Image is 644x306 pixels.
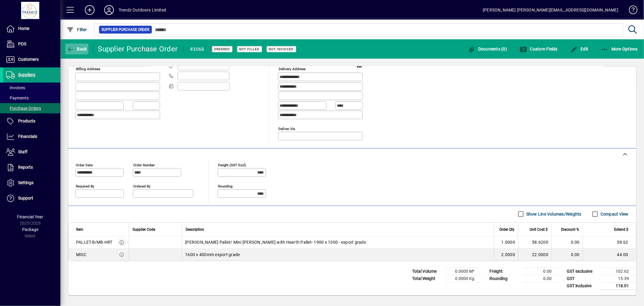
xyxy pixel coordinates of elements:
[218,163,246,167] mat-label: Freight (GST excl)
[76,252,86,258] div: MISC
[3,37,60,52] a: POS
[614,226,628,233] span: Extend $
[494,249,518,261] td: 2.0000
[3,21,60,36] a: Home
[466,44,509,54] button: Documents (0)
[18,165,33,170] span: Reports
[67,47,87,51] span: Back
[600,282,636,290] td: 118.01
[22,227,38,232] span: Package
[600,268,636,275] td: 102.62
[133,184,150,188] mat-label: Ordered by
[468,47,507,51] span: Documents (0)
[3,129,60,144] a: Financials
[214,47,230,51] span: Ordered
[583,249,636,261] td: 44.00
[65,24,88,35] button: Filter
[18,196,33,200] span: Support
[551,249,583,261] td: 0.00
[3,52,60,67] a: Customers
[18,26,29,31] span: Home
[569,44,590,54] button: Edit
[133,226,155,233] span: Supplier Code
[525,211,582,217] label: Show Line Volumes/Weights
[6,106,41,111] span: Purchase Orders
[518,44,559,54] button: Custom Fields
[445,268,482,275] td: 0.0000 M³
[101,27,149,33] span: Supplier Purchase Order
[518,236,551,249] td: 58.6200
[601,47,638,51] span: More Options
[600,275,636,282] td: 15.39
[18,72,35,77] span: Suppliers
[278,126,295,131] mat-label: Deliver via
[186,226,204,233] span: Description
[18,149,27,154] span: Staff
[551,236,583,249] td: 0.00
[3,103,60,113] a: Purchase Orders
[518,249,551,261] td: 22.0000
[486,275,523,282] td: Rounding
[583,236,636,249] td: 58.62
[239,47,260,51] span: Not Filled
[599,211,629,217] label: Compact View
[561,226,579,233] span: Discount %
[564,282,600,290] td: GST inclusive
[76,239,113,245] div: PALLET-B/MB-HRT
[218,184,232,188] mat-label: Rounding
[185,252,240,258] span: 1600 x 400mm export grade
[530,226,548,233] span: Unit Cost $
[185,239,366,245] span: [PERSON_NAME] Pallet/ Mini [PERSON_NAME] with Hearth Pallet- 1900 x 1000 - export grade
[483,5,618,15] div: [PERSON_NAME] [PERSON_NAME][EMAIL_ADDRESS][DOMAIN_NAME]
[18,57,39,62] span: Customers
[98,44,178,54] div: Supplier Purchase Order
[486,268,523,275] td: Freight
[18,41,26,46] span: POS
[624,1,636,21] a: Knowledge Base
[76,184,94,188] mat-label: Required by
[3,93,60,103] a: Payments
[190,44,204,54] div: #3068
[523,275,559,282] td: 0.00
[18,119,35,123] span: Products
[6,96,29,100] span: Payments
[564,275,600,282] td: GST
[60,44,94,54] app-page-header-button: Back
[570,47,588,51] span: Edit
[354,60,364,70] a: View on map
[17,214,43,219] span: Financial Year
[499,226,514,233] span: Order Qty
[494,236,518,249] td: 1.0000
[80,5,99,15] button: Add
[76,163,93,167] mat-label: Order date
[6,85,25,90] span: Invoices
[564,268,600,275] td: GST exclusive
[3,191,60,206] a: Support
[119,5,166,15] div: Trendz Outdoors Limited
[76,226,83,233] span: Item
[3,145,60,160] a: Staff
[445,275,482,282] td: 0.0000 Kg
[3,83,60,93] a: Invoices
[3,175,60,190] a: Settings
[133,163,155,167] mat-label: Order number
[409,275,445,282] td: Total Weight
[523,268,559,275] td: 0.00
[409,268,445,275] td: Total Volume
[269,47,294,51] span: Not Invoiced
[3,114,60,129] a: Products
[3,160,60,175] a: Reports
[65,44,88,54] button: Back
[520,47,558,51] span: Custom Fields
[67,27,87,32] span: Filter
[18,180,34,185] span: Settings
[600,44,639,54] button: More Options
[18,134,37,139] span: Financials
[99,5,119,15] button: Profile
